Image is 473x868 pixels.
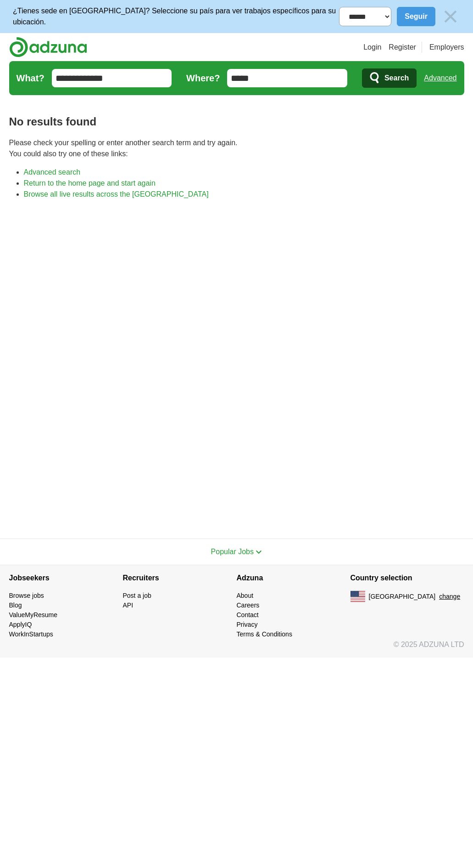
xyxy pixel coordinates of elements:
a: ApplyIQ [9,621,32,628]
a: Employers [429,42,464,53]
a: Login [363,42,381,53]
a: About [237,592,254,599]
iframe: Ads by Google [9,207,464,524]
h1: No results found [9,113,464,130]
img: icon_close_no_bg.svg [441,7,460,26]
h4: Country selection [351,565,464,591]
a: Blog [9,601,22,609]
img: toggle icon [256,550,262,554]
a: WorkInStartups [9,630,53,638]
a: Contact [237,611,259,618]
div: © 2025 ADZUNA LTD [2,639,472,658]
button: Seguir [397,7,435,26]
a: Register [389,42,416,53]
a: Return to the home page and start again [24,179,156,187]
span: Popular Jobs [211,548,254,556]
button: change [439,592,460,601]
img: Adzuna logo [9,37,87,57]
a: Advanced [424,69,456,87]
a: Privacy [237,621,258,628]
a: ValueMyResume [9,611,58,618]
button: Search [362,68,417,88]
a: API [123,601,134,609]
a: Terms & Conditions [237,630,292,638]
img: US flag [351,591,365,602]
a: Careers [237,601,260,609]
span: Search [384,69,409,87]
label: What? [17,71,45,85]
label: Where? [186,71,220,85]
a: Advanced search [24,168,81,176]
span: [GEOGRAPHIC_DATA] [369,592,436,601]
p: Please check your spelling or enter another search term and try again. You could also try one of ... [9,137,464,159]
a: Browse jobs [9,592,44,599]
p: ¿Tienes sede en [GEOGRAPHIC_DATA]? Seleccione su país para ver trabajos específicos para su ubica... [13,6,339,28]
a: Browse all live results across the [GEOGRAPHIC_DATA] [24,190,209,198]
a: Post a job [123,592,151,599]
